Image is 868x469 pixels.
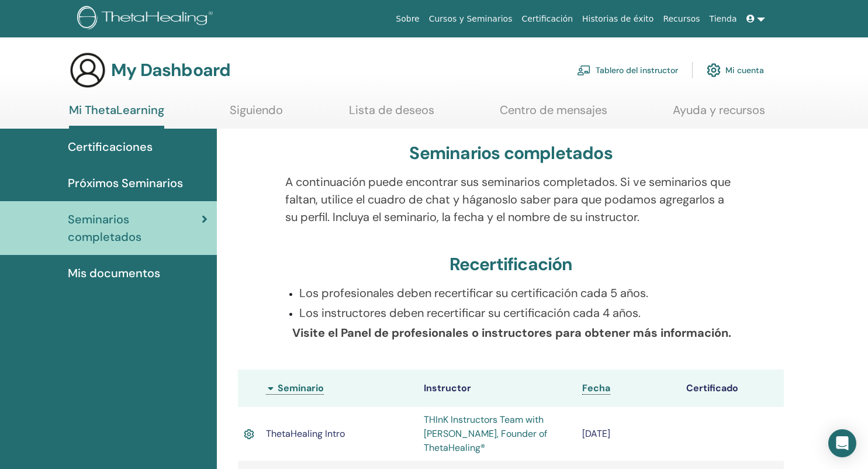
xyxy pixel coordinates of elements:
a: Tienda [705,8,742,30]
th: Instructor [418,370,576,407]
b: Visite el Panel de profesionales o instructores para obtener más información. [292,325,731,340]
img: cog.svg [707,60,721,80]
a: Mi cuenta [707,57,764,83]
h3: Seminarios completados [409,143,612,164]
h3: My Dashboard [111,60,230,81]
img: chalkboard-teacher.svg [577,65,591,75]
a: THInK Instructors Team with [PERSON_NAME], Founder of ThetaHealing® [424,413,547,454]
td: [DATE] [576,407,680,461]
a: Cursos y Seminarios [424,8,517,30]
p: A continuación puede encontrar sus seminarios completados. Si ve seminarios que faltan, utilice e... [285,173,737,226]
a: Ayuda y recursos [673,103,765,126]
p: Los instructores deben recertificar su certificación cada 4 años. [299,304,737,322]
h3: Recertificación [449,254,573,275]
a: Tablero del instructor [577,57,678,83]
img: Active Certificate [244,427,254,442]
p: Los profesionales deben recertificar su certificación cada 5 años. [299,284,737,302]
span: Mis documentos [68,264,160,282]
img: logo.png [77,6,217,32]
a: Sobre [391,8,424,30]
a: Siguiendo [230,103,283,126]
th: Certificado [680,370,784,407]
span: Próximos Seminarios [68,174,183,192]
a: Recursos [658,8,704,30]
a: Fecha [582,382,610,395]
a: Lista de deseos [349,103,434,126]
span: Fecha [582,382,610,394]
a: Certificación [517,8,577,30]
span: Seminarios completados [68,211,202,246]
span: Certificaciones [68,138,153,156]
div: Open Intercom Messenger [828,429,856,457]
span: ThetaHealing Intro [266,427,345,440]
a: Centro de mensajes [500,103,607,126]
a: Historias de éxito [577,8,658,30]
a: Mi ThetaLearning [69,103,164,129]
img: generic-user-icon.jpg [69,51,106,89]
